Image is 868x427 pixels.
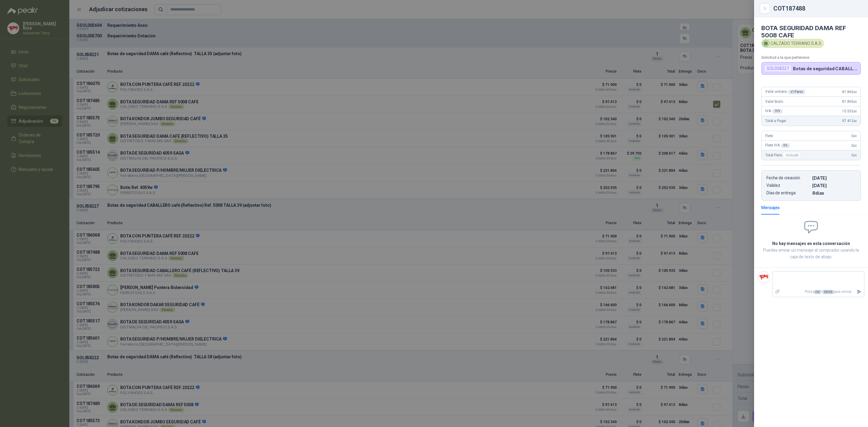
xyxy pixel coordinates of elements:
[812,190,856,196] p: 8 dias
[772,287,783,297] label: Adjuntar archivos
[842,99,857,104] span: 81.860
[842,90,857,94] span: 81.860
[761,240,861,247] h2: No hay mensajes en esta conversación
[773,5,861,11] div: COT187488
[793,66,858,71] p: Botas de seguridad CABALLERO café (Reflectivo) Ref. 5008 TALLA 39 (adjuntar foto)
[761,5,769,12] button: Close
[851,134,857,138] span: 0
[814,290,821,294] span: Ctrl
[772,109,783,114] div: 19 %
[783,287,854,297] p: Pulsa + para enviar
[853,154,857,157] span: ,00
[761,204,780,211] div: Mensajes
[853,110,857,113] span: ,40
[765,99,783,104] span: Valor bruto
[765,89,805,94] span: Valor unitario
[812,183,856,188] p: [DATE]
[851,153,857,157] span: 0
[853,144,857,147] span: ,00
[854,287,864,297] button: Enviar
[853,134,857,138] span: ,00
[766,175,810,181] p: Fecha de creación
[783,152,801,159] div: Incluido
[766,190,810,196] p: Días de entrega
[765,119,786,123] span: Total a Pagar
[765,109,783,114] span: IVA
[761,247,861,260] p: Puedes enviar un mensaje al comprador usando la caja de texto de abajo.
[851,143,857,148] span: 0
[842,119,857,123] span: 97.413
[812,175,856,181] p: [DATE]
[853,90,857,94] span: ,00
[765,134,773,138] span: Flete
[766,183,810,188] p: Validez
[765,143,790,148] span: Flete IVA
[842,109,857,113] span: 15.553
[788,89,805,94] div: x 1 Pares
[761,39,824,48] div: CALZADO TERRANO S.A.S
[764,65,792,72] div: SOL058227
[761,24,861,39] h4: BOTA SEGURIDAD DAMA REF 5008 CAFE
[761,55,861,60] p: Solicitud a la que pertenece
[853,100,857,103] span: ,00
[853,119,857,123] span: ,40
[823,290,833,294] span: ENTER
[758,272,769,283] img: Company Logo
[781,143,790,148] div: 0 %
[765,152,802,159] span: Total Flete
